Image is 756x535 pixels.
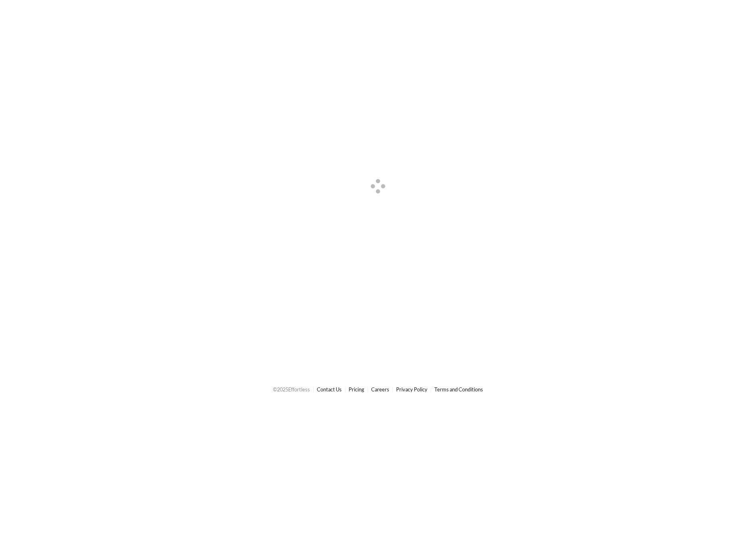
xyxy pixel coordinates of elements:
[434,386,483,393] a: Terms and Conditions
[273,386,310,393] span: © 2025 Effortless
[371,386,389,393] a: Careers
[349,386,364,393] a: Pricing
[317,386,342,393] a: Contact Us
[396,386,428,393] a: Privacy Policy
